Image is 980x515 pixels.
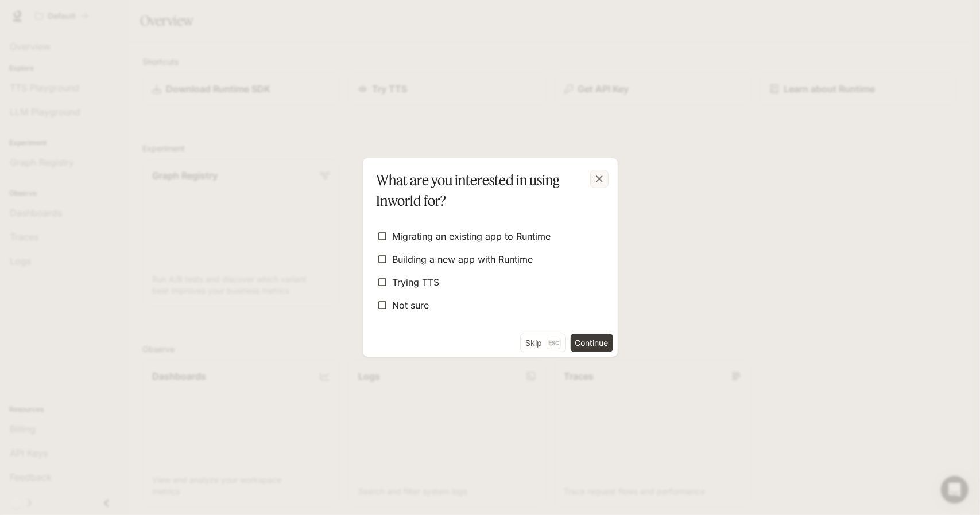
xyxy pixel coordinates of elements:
p: Esc [547,337,561,349]
span: Not sure [393,298,429,312]
span: Trying TTS [393,275,440,289]
button: Continue [571,334,613,352]
span: Building a new app with Runtime [393,252,533,266]
button: SkipEsc [520,334,566,352]
span: Migrating an existing app to Runtime [393,229,551,243]
p: What are you interested in using Inworld for? [377,170,599,211]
